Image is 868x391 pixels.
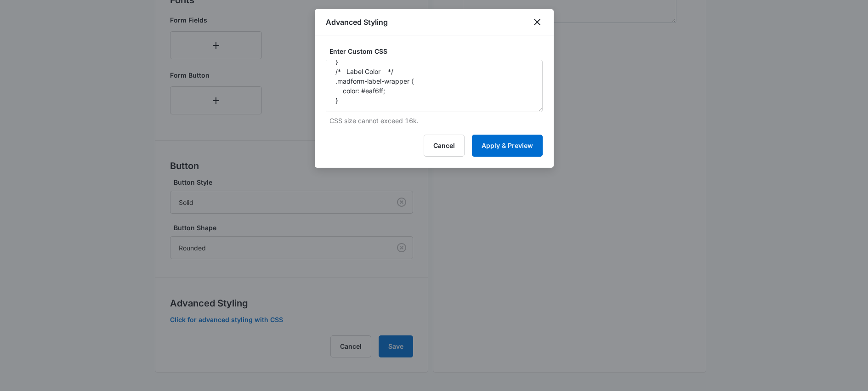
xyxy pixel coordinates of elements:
label: Enter Custom CSS [329,46,546,56]
textarea: /**General CSS **/ /* Button Styles */ input.madform-submit { color:#eaf6ff; background-color:#23... [326,60,543,112]
button: Apply & Preview [472,135,543,157]
p: CSS size cannot exceed 16k. [329,116,543,125]
h1: Advanced Styling [326,17,388,28]
button: close [532,17,543,28]
span: Submit [6,222,29,230]
button: Cancel [424,135,465,157]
